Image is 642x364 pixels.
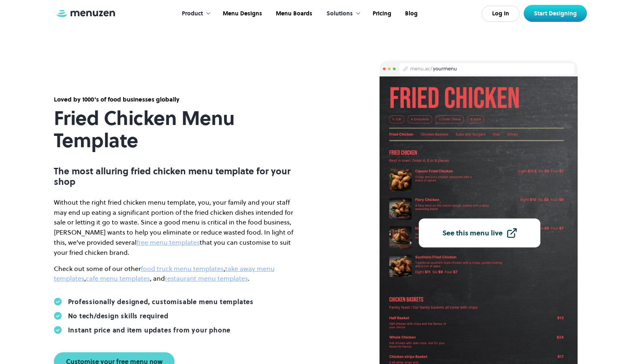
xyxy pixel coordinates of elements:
div: Solutions [326,9,353,18]
div: No tech/design skills required [68,312,168,320]
a: Pricing [365,1,397,26]
div: Product [182,9,203,18]
p: Check out some of our other , , , and . [54,264,297,284]
div: Loved by 1000's of food businesses globally [54,95,297,104]
a: Menu Boards [268,1,318,26]
div: See this menu live [442,229,503,237]
p: Without the right fried chicken menu template, you, your family and your staff may end up eating ... [54,197,297,258]
div: Instant price and item updates from your phone [68,326,231,334]
a: cafe menu templates [86,274,150,283]
a: Log In [482,6,520,22]
a: Start Designing [524,5,587,22]
h1: Fried Chicken Menu Template [54,107,297,152]
a: food truck menu templates [141,264,224,273]
a: Menu Designs [215,1,268,26]
div: Solutions [318,1,365,26]
p: The most alluring fried chicken menu template for your shop [54,166,297,187]
a: restaurant menu templates [165,274,248,283]
div: Professionally designed, customisable menu templates [68,298,254,306]
a: See this menu live [419,219,540,248]
a: free menu templates [137,238,200,247]
div: Product [174,1,215,26]
a: Blog [397,1,424,26]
